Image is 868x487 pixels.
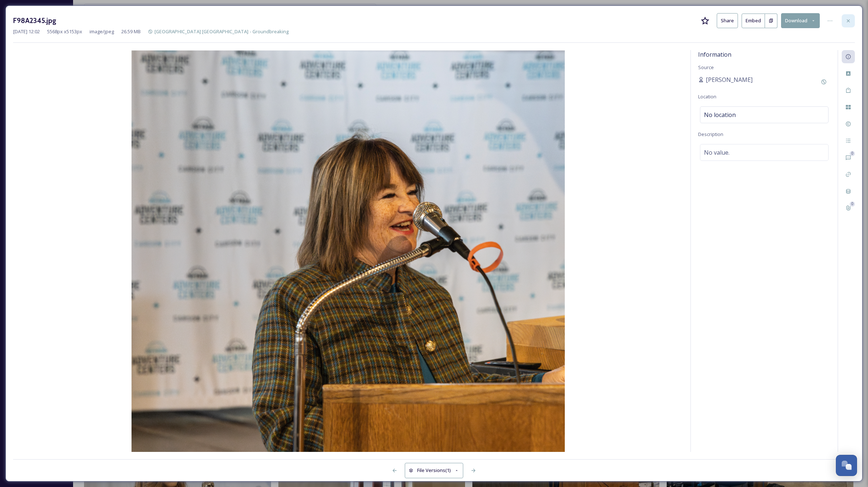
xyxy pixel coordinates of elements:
div: 0 [850,151,855,156]
span: Source [698,64,714,71]
span: No location [704,110,736,119]
span: [GEOGRAPHIC_DATA] [GEOGRAPHIC_DATA] - Groundbreaking [155,28,289,35]
span: No value. [704,148,730,157]
div: 0 [850,201,855,207]
h3: F98A2345.jpg [13,15,56,26]
button: Open Chat [836,455,857,476]
span: 5568 px x 5153 px [47,28,82,35]
span: [PERSON_NAME] [706,75,753,84]
span: image/jpeg [90,28,114,35]
button: Embed [742,14,765,28]
img: F98A2345.jpg [13,50,683,452]
span: 26.59 MB [121,28,141,35]
span: Location [698,93,716,100]
span: [DATE] 12:02 [13,28,40,35]
span: Description [698,131,723,137]
button: Share [717,13,738,28]
button: Download [781,13,820,28]
button: File Versions(1) [405,463,463,478]
span: Information [698,50,731,58]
